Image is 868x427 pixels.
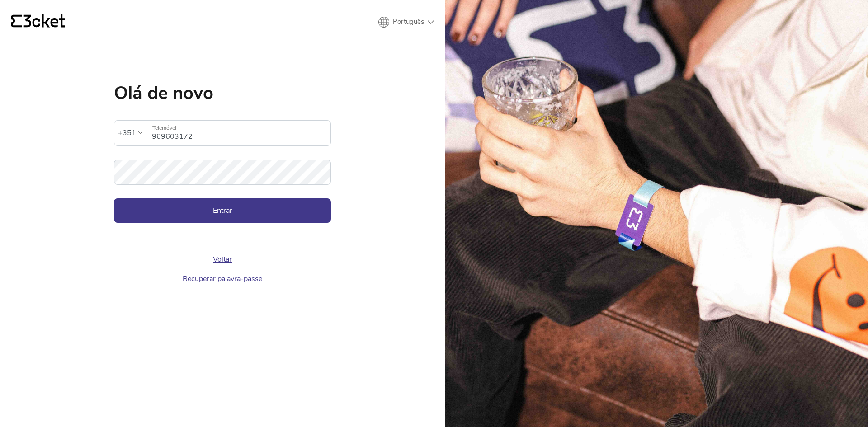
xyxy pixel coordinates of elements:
a: {' '} [11,14,65,30]
a: Voltar [213,254,232,264]
label: Telemóvel [146,121,330,136]
g: {' '} [11,15,22,28]
label: Palavra-passe [114,160,331,174]
h1: Olá de novo [114,84,331,102]
a: Recuperar palavra-passe [183,274,262,284]
button: Entrar [114,198,331,223]
input: Telemóvel [152,121,330,145]
div: +351 [118,126,136,140]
